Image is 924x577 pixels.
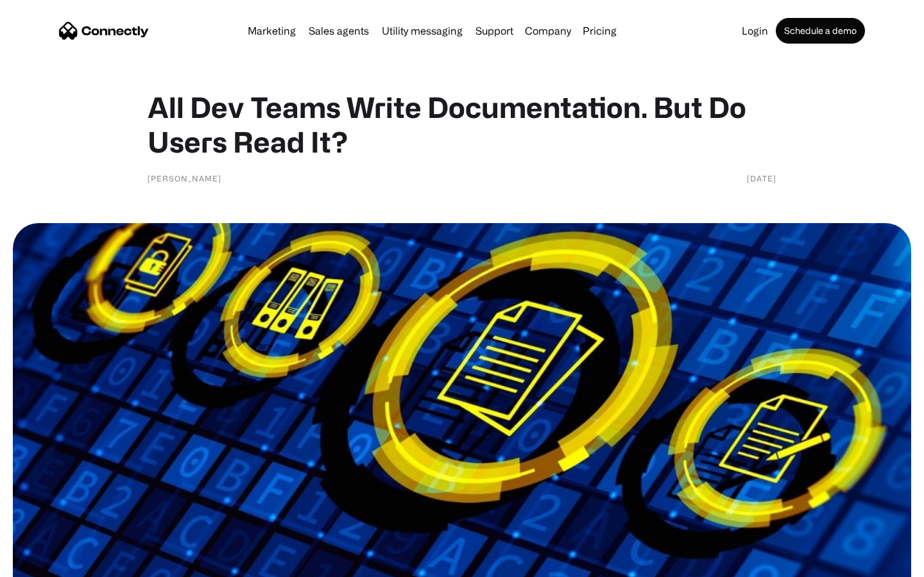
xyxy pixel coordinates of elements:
[776,18,865,44] a: Schedule a demo
[377,26,468,36] a: Utility messaging
[525,22,571,40] div: Company
[737,26,773,36] a: Login
[13,555,77,573] aside: Language selected: English
[577,26,622,36] a: Pricing
[26,555,77,573] ul: Language list
[470,26,518,36] a: Support
[304,26,374,36] a: Sales agents
[148,172,221,185] div: [PERSON_NAME]
[747,172,776,185] div: [DATE]
[243,26,301,36] a: Marketing
[148,90,776,159] h1: All Dev Teams Write Documentation. But Do Users Read It?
